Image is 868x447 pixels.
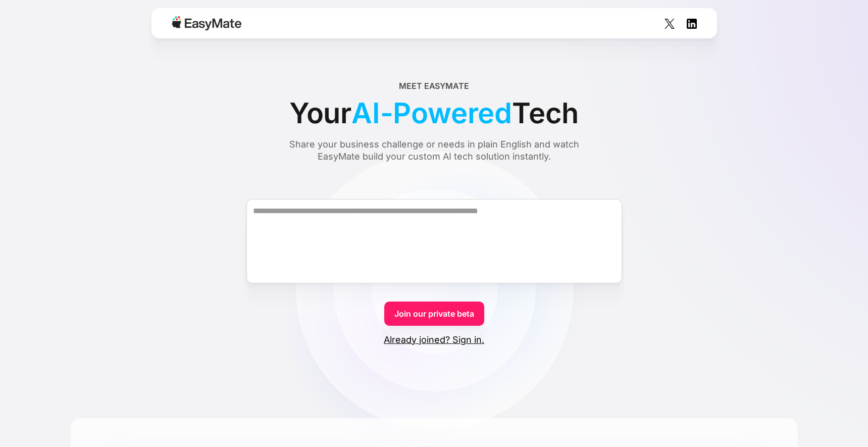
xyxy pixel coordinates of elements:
[687,19,697,29] img: Social Icon
[384,334,484,346] a: Already joined? Sign in.
[384,302,484,326] a: Join our private beta
[172,16,241,30] img: Easymate logo
[270,138,598,163] div: Share your business challenge or needs in plain English and watch EasyMate build your custom AI t...
[512,92,579,134] span: Tech
[399,80,469,92] div: Meet EasyMate
[351,92,512,134] span: AI-Powered
[289,92,579,134] div: Your
[71,181,798,346] form: Form
[665,19,675,29] img: Social Icon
